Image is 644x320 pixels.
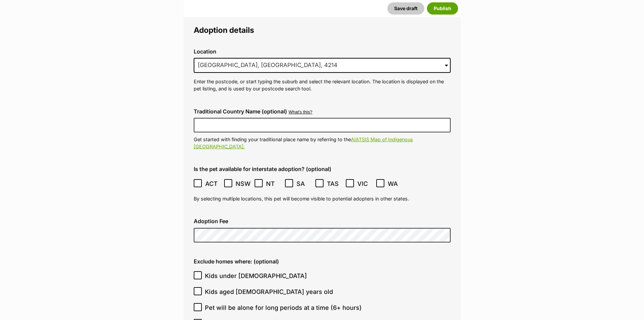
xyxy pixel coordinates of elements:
[194,78,451,92] p: Enter the postcode, or start typing the suburb and select the relevant location. The location is ...
[205,271,307,280] span: Kids under [DEMOGRAPHIC_DATA]
[289,110,312,115] button: What's this?
[387,2,424,15] button: Save draft
[296,179,312,188] span: SA
[194,48,451,55] label: Location
[327,179,342,188] span: TAS
[194,26,451,35] legend: Adoption details
[388,179,403,188] span: WA
[194,58,451,73] input: Enter suburb or postcode
[205,303,362,312] span: Pet will be alone for long periods at a time (6+ hours)
[194,136,451,150] p: Get started with finding your traditional place name by referring to the
[194,166,451,172] label: Is the pet available for interstate adoption? (optional)
[194,108,287,114] label: Traditional Country Name (optional)
[205,287,333,296] span: Kids aged [DEMOGRAPHIC_DATA] years old
[236,179,251,188] span: NSW
[357,179,373,188] span: VIC
[194,218,451,224] label: Adoption Fee
[194,258,451,264] label: Exclude homes where: (optional)
[427,2,458,15] button: Publish
[266,179,281,188] span: NT
[194,195,451,202] p: By selecting multiple locations, this pet will become visible to potential adopters in other states.
[205,179,220,188] span: ACT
